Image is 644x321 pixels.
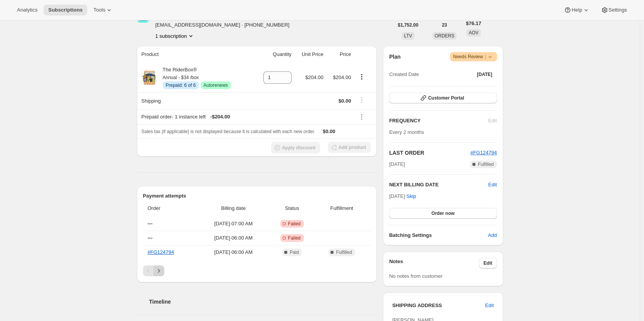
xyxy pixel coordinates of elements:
span: --- [148,221,153,226]
span: [DATE] · 06:00 AM [200,248,266,256]
span: $0.00 [339,98,351,104]
span: Edit [484,260,492,266]
span: --- [148,235,153,241]
th: Quantity [254,46,294,63]
a: #FG124794 [148,249,174,255]
span: AOV [469,30,478,35]
span: Fulfilled [478,161,494,167]
span: 23 [442,22,447,28]
span: [DATE] · 07:00 AM [200,220,266,228]
th: Unit Price [294,46,326,63]
h2: NEXT BILLING DATE [389,181,488,189]
h2: Plan [389,53,401,61]
span: Paid [290,249,299,255]
span: Analytics [17,7,37,13]
span: Fulfilled [336,249,352,255]
small: Annual - $34 /box [163,75,199,80]
span: $0.00 [323,128,335,134]
span: [DATE] · [389,193,416,199]
h2: Payment attempts [143,192,371,200]
button: Analytics [12,5,42,15]
span: [DATE] [389,160,405,168]
h3: Notes [389,258,479,269]
span: Help [572,7,582,13]
span: Order now [432,210,455,216]
span: | [485,54,486,60]
div: Prepaid order - 1 instance left [142,113,351,121]
button: Shipping actions [356,96,368,104]
span: Tools [93,7,105,13]
span: Settings [609,7,627,13]
span: - $204.00 [210,113,230,121]
span: Needs Review [453,53,494,61]
span: [DATE] · 06:00 AM [200,234,266,242]
nav: Pagination [143,265,371,276]
button: Next [153,265,164,276]
span: $1,752.00 [398,22,418,28]
span: Sales tax (if applicable) is not displayed because it is calculated with each new order. [142,129,315,134]
button: Subscriptions [44,5,87,15]
span: Failed [288,235,301,241]
button: #FG124794 [470,149,497,157]
h2: LAST ORDER [389,149,470,157]
button: Product actions [356,73,368,81]
span: ORDERS [435,33,454,39]
span: [EMAIL_ADDRESS][DOMAIN_NAME] · [PHONE_NUMBER] [155,21,296,29]
span: Edit [485,302,494,309]
span: Customer Portal [428,95,464,101]
div: The RiderBox® [157,66,231,89]
span: Prepaid: 6 of 6 [166,82,196,88]
th: Order [143,200,198,217]
span: $76.17 [466,20,481,27]
span: $204.00 [333,74,351,80]
span: Status [271,204,313,212]
button: Customer Portal [389,93,497,103]
button: Edit [480,299,498,312]
span: LTV [404,33,412,39]
h3: SHIPPING ADDRESS [392,302,485,309]
img: product img [142,70,157,85]
span: Billing date [200,204,266,212]
th: Price [326,46,354,63]
span: Add [488,231,497,239]
span: Skip [406,193,416,200]
span: Subscriptions [48,7,83,13]
span: Failed [288,221,301,227]
button: Add [483,229,501,242]
button: $1,752.00 [393,20,423,30]
th: Product [137,46,254,63]
h2: Timeline [149,298,377,306]
h6: Batching Settings [389,231,488,239]
span: No notes from customer [389,273,443,279]
button: Edit [479,258,497,269]
a: #FG124794 [470,150,497,155]
button: Settings [596,5,632,15]
span: Created Date [389,71,419,78]
button: 23 [437,20,452,30]
button: [DATE] [472,69,497,80]
span: Every 2 months [389,129,424,135]
button: Order now [389,208,497,219]
span: Fulfillment [317,204,366,212]
th: Shipping [137,92,254,109]
button: Tools [89,5,118,15]
span: $204.00 [305,74,324,80]
button: Edit [488,181,497,189]
span: [DATE] [477,71,492,78]
button: Product actions [155,32,195,40]
button: Skip [402,190,421,203]
button: Help [559,5,594,15]
h2: FREQUENCY [389,117,488,125]
span: Autorenews [204,82,228,88]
